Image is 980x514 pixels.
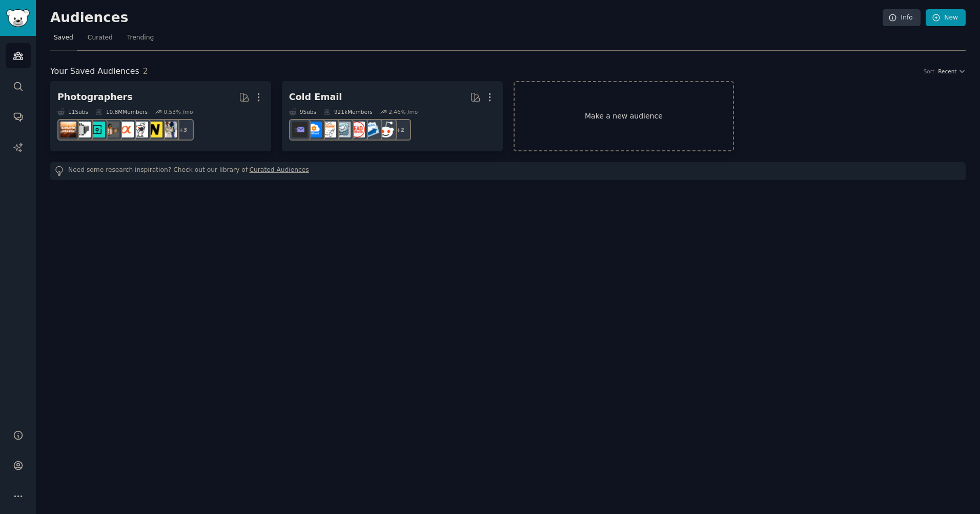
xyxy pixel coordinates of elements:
span: Saved [54,33,73,43]
img: GummySearch logo [6,9,30,27]
img: analog [75,122,91,137]
div: 10.8M Members [95,108,148,115]
div: 9 Sub s [289,108,316,115]
div: 0.53 % /mo [164,108,193,115]
img: sales [378,122,394,137]
div: Need some research inspiration? Check out our library of [50,162,966,180]
img: streetphotography [89,122,105,137]
div: 11 Sub s [57,108,88,115]
a: Trending [124,30,157,51]
img: canon [132,122,148,137]
a: New [926,9,966,27]
a: Cold Email9Subs921kMembers2.46% /mo+2salesEmailmarketingLeadGenerationcoldemailb2b_salesB2BSaaSEm... [282,81,503,151]
span: Curated [88,33,113,43]
a: Curated Audiences [250,166,309,176]
a: Curated [84,30,116,51]
img: Nikon [147,122,162,137]
div: 921k Members [323,108,373,115]
button: Recent [938,68,966,75]
img: B2BSaaS [306,122,322,137]
a: Make a new audience [514,81,734,151]
div: + 2 [390,119,411,141]
img: WeddingPhotography [161,122,177,137]
img: photography [60,122,76,137]
div: + 3 [172,119,194,141]
span: 2 [143,66,148,76]
img: SonyAlpha [118,122,134,137]
div: 2.46 % /mo [389,108,418,115]
div: Cold Email [289,91,342,104]
img: coldemail [335,122,351,137]
img: Emailmarketing [363,122,379,137]
a: Saved [50,30,77,51]
img: AnalogCommunity [104,122,119,137]
h2: Audiences [50,10,883,26]
a: Info [883,9,921,27]
span: Trending [127,33,154,43]
img: LeadGeneration [349,122,365,137]
span: Your Saved Audiences [50,65,139,78]
img: EmailOutreach [292,122,308,137]
img: b2b_sales [320,122,336,137]
span: Recent [938,68,956,75]
div: Sort [924,68,935,75]
div: Photographers [57,91,133,104]
a: Photographers11Subs10.8MMembers0.53% /mo+3WeddingPhotographyNikoncanonSonyAlphaAnalogCommunitystr... [50,81,271,151]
